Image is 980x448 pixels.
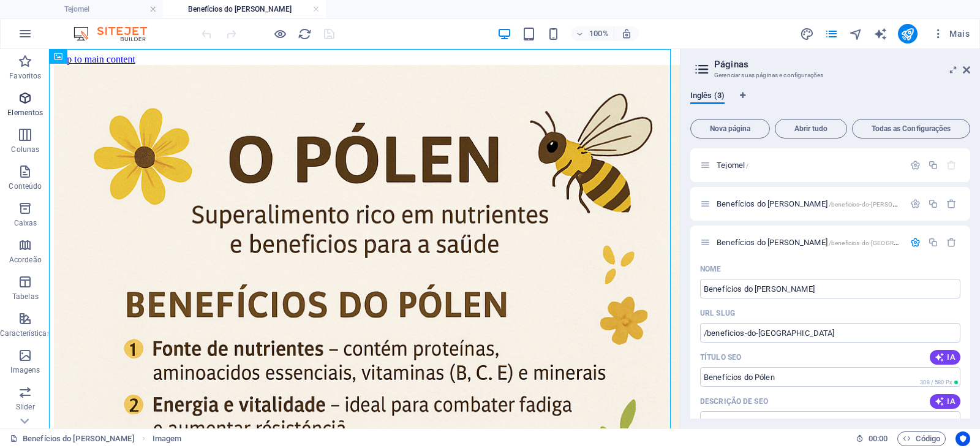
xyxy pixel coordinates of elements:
div: Benefícios do [PERSON_NAME]/beneficios-do-[GEOGRAPHIC_DATA] [713,238,904,246]
button: 100% [571,26,614,41]
p: Conteúdo [9,181,42,191]
h2: Páginas [714,59,970,70]
label: O título da página nos resultados da pesquisa e nas guias do navegador [700,352,741,362]
span: Tejomel [717,161,748,170]
div: Tejomel/ [713,161,904,169]
i: Design (Ctrl+Alt+Y) [800,27,814,41]
div: Configurações [910,199,921,209]
div: Remover [946,199,957,209]
a: Skip to main content [5,5,86,15]
p: Elementos [7,108,43,118]
label: O texto nos resultados da pesquisa e nas redes sociais [700,397,768,406]
i: AI Writer [873,27,888,41]
button: Clique aqui para sair do modo de visualização e continuar editando [273,26,287,41]
button: IA [930,394,960,409]
div: Guia de Idiomas [690,91,970,114]
i: Ao redimensionar, ajusta automaticamente o nível de zoom para caber no dispositivo escolhido. [621,28,632,39]
span: Nova página [696,125,764,132]
button: Todas as Configurações [852,119,970,139]
p: Caixas [14,218,37,228]
span: IA [935,352,956,362]
h6: Tempo de sessão [856,431,888,446]
button: Nova página [690,119,770,139]
img: Editor Logo [70,26,162,41]
div: Benefícios do [PERSON_NAME]/beneficios-do-[PERSON_NAME] [713,200,904,208]
span: IA [935,397,956,406]
h4: Benefícios do [PERSON_NAME] [163,2,326,16]
h6: 100% [589,26,609,41]
div: Duplicar [928,237,938,248]
div: Configurações [910,237,921,248]
p: Nome [700,264,721,274]
button: publish [898,24,918,44]
p: Título SEO [700,352,741,362]
button: Código [897,431,946,446]
button: text_generator [873,26,888,41]
i: Recarregar página [298,27,312,41]
div: A página inicial não pode ser excluída [946,160,957,170]
p: Slider [16,402,35,412]
p: Tabelas [12,292,39,302]
span: 308 / 580 Px [920,379,952,385]
p: Descrição de SEO [700,397,768,406]
button: Abrir tudo [775,119,847,139]
span: /beneficios-do-[PERSON_NAME] [829,201,920,208]
span: Mais [932,28,970,40]
button: design [800,26,815,41]
button: navigator [849,26,864,41]
span: Benefícios do [PERSON_NAME] [717,238,933,247]
button: reload [297,26,312,41]
p: Favoritos [9,71,41,81]
span: : [877,434,879,443]
span: Inglês (3) [690,88,725,105]
div: Duplicar [928,199,938,209]
button: Mais [927,24,974,44]
button: IA [930,350,960,365]
div: Configurações [910,160,921,170]
p: Colunas [11,145,39,154]
span: Abrir tudo [780,125,842,132]
span: / [746,162,748,169]
div: Remover [946,237,957,248]
span: /beneficios-do-[GEOGRAPHIC_DATA] [829,240,933,246]
div: Duplicar [928,160,938,170]
i: Páginas (Ctrl+Alt+S) [824,27,839,41]
span: Todas as Configurações [858,125,965,132]
nav: breadcrumb [153,431,182,446]
a: Clique para cancelar a seleção. Clique duas vezes para abrir as Páginas [10,431,135,446]
span: Clique para selecionar. Clique duas vezes para editar [153,431,182,446]
i: Navegador [849,27,863,41]
span: 00 00 [869,431,888,446]
button: pages [824,26,839,41]
span: Benefícios do [PERSON_NAME] [717,199,920,208]
p: Imagens [10,365,40,375]
span: Comprimento de pixel calculado nos resultados da pesquisa [918,378,960,387]
p: Acordeão [9,255,42,265]
input: O título da página nos resultados da pesquisa e nas guias do navegador [700,367,960,387]
input: Última parte da URL para esta página [700,323,960,343]
button: Usercentrics [956,431,970,446]
span: Código [903,431,940,446]
i: Publicar [900,27,914,41]
p: URL SLUG [700,308,735,318]
label: Última parte da URL para esta página [700,308,735,318]
h3: Gerenciar suas páginas e configurações [714,70,946,81]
